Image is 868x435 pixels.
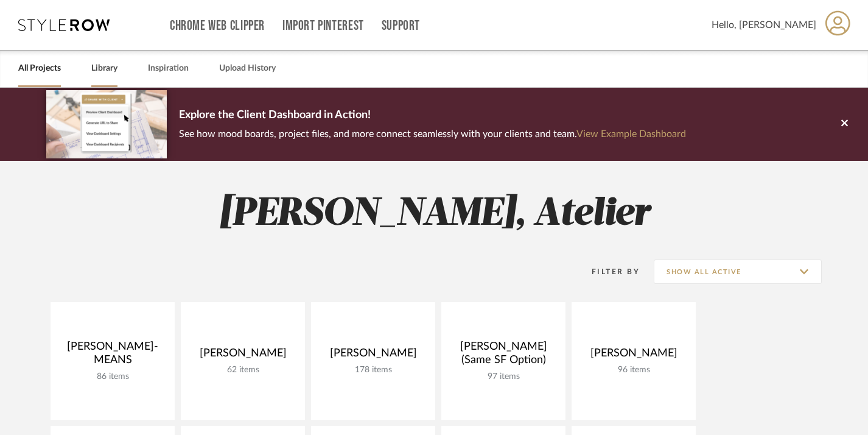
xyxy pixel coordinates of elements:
[712,18,816,32] span: Hello, [PERSON_NAME]
[321,365,425,375] div: 178 items
[148,60,189,77] a: Inspiration
[179,106,686,126] p: Explore the Client Dashboard in Action!
[321,347,425,365] div: [PERSON_NAME]
[576,266,640,278] div: Filter By
[170,21,265,31] a: Chrome Web Clipper
[451,340,556,372] div: [PERSON_NAME] (Same SF Option)
[451,372,556,382] div: 97 items
[60,340,165,372] div: [PERSON_NAME]-MEANS
[581,365,686,375] div: 96 items
[191,347,295,365] div: [PERSON_NAME]
[282,21,364,31] a: Import Pinterest
[18,60,61,77] a: All Projects
[91,60,117,77] a: Library
[191,365,295,375] div: 62 items
[60,372,165,382] div: 86 items
[382,21,420,31] a: Support
[581,347,686,365] div: [PERSON_NAME]
[219,60,276,77] a: Upload History
[179,126,686,143] p: See how mood boards, project files, and more connect seamlessly with your clients and team.
[576,129,686,139] a: View Example Dashboard
[46,90,167,158] img: d5d033c5-7b12-40c2-a960-1ecee1989c38.png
